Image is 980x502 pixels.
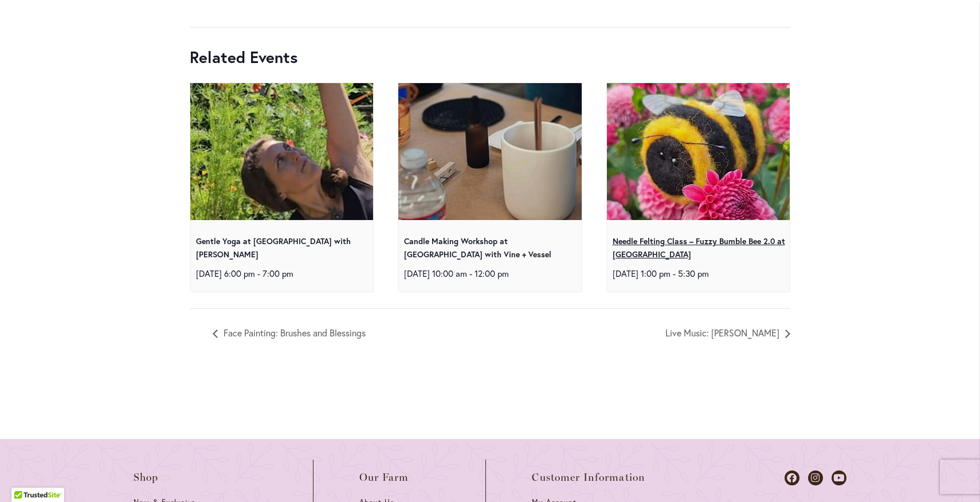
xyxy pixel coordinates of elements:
[404,236,551,260] a: Candle Making Workshop at [GEOGRAPHIC_DATA] with Vine + Vessel
[262,268,293,279] span: 7:00 pm
[607,229,801,291] div: -
[190,229,385,291] div: -
[196,236,351,260] a: Gentle Yoga at [GEOGRAPHIC_DATA] with [PERSON_NAME]
[613,268,671,279] span: [DATE] 1:00 pm
[678,268,709,279] span: 5:30 pm
[213,327,372,339] a: Face Painting: Brushes and Blessings
[404,268,467,279] span: [DATE] 10:00 am
[359,472,409,483] span: Our Farm
[475,268,509,279] span: 12:00 pm
[196,268,255,279] span: [DATE] 6:00 pm
[134,472,159,483] span: Shop
[659,327,790,339] a: Live Music: [PERSON_NAME]
[832,470,846,485] a: Dahlias on Youtube
[190,27,790,69] h2: Related Events
[808,470,823,485] a: Dahlias on Instagram
[532,472,645,483] span: Customer Information
[785,470,799,485] a: Dahlias on Facebook
[398,229,593,291] div: -
[613,236,785,260] a: Needle Felting Class – Fuzzy Bumble Bee 2.0 at [GEOGRAPHIC_DATA]
[190,325,790,340] nav: Event Navigation
[9,461,41,493] iframe: Launch Accessibility Center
